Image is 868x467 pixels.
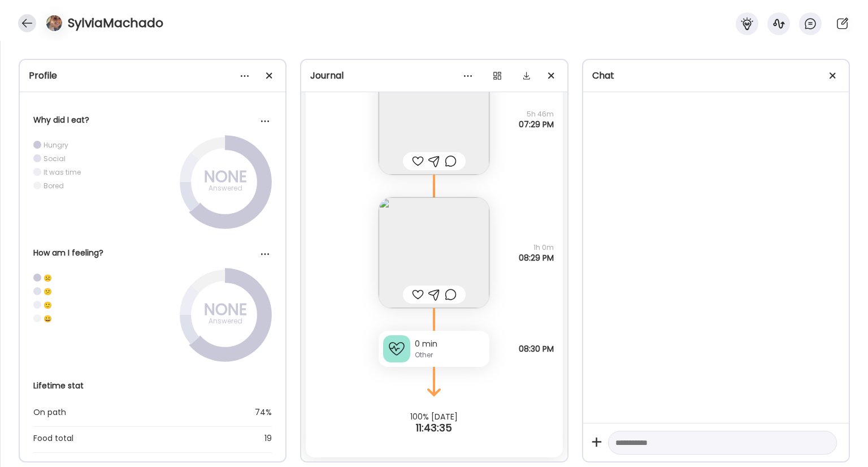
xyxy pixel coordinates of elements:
div: On path [33,405,201,419]
div: It was time [44,167,81,177]
img: avatars%2FVBwEX9hVEbPuxMVYfgq7x3k1PRC3 [46,15,62,31]
div: 19 [201,431,272,445]
div: Answered [197,314,254,328]
div: 74% [201,405,272,419]
span: 1h 0m [519,243,554,253]
span: 07:29 PM [519,119,554,129]
div: ☹️ [44,273,52,283]
div: 100% [DATE] [301,412,567,421]
div: 🙂 [44,300,52,310]
div: Food total [33,431,201,445]
span: 08:29 PM [519,253,554,263]
div: Why did I eat? [33,114,272,126]
div: Other [415,350,485,360]
div: Journal [310,69,558,83]
div: 11:43:35 [301,421,567,435]
div: Bored [44,181,64,191]
div: Answered [197,181,254,195]
img: images%2FVBwEX9hVEbPuxMVYfgq7x3k1PRC3%2Fc9ohNUdTxccvQlsgQ1vE%2Fdi7tn4IrGpdWAHjfKurv_240 [379,197,489,308]
div: Lifetime stat [33,380,272,392]
span: 08:30 PM [519,344,554,354]
h4: SylviaMachado [68,14,163,32]
div: Chat [592,69,840,83]
span: 5h 46m [519,109,554,119]
div: Social [44,154,66,163]
div: 😀 [44,314,52,323]
div: NONE [197,170,254,184]
div: 😕 [44,287,52,296]
div: Hungry [44,140,68,150]
div: 0 min [415,338,485,350]
img: images%2FVBwEX9hVEbPuxMVYfgq7x3k1PRC3%2Fzbtk54aJShLNCY1kT8th%2FpWW2PyS2G6EsOqA8H5I9_240 [379,64,489,175]
div: Profile [29,69,276,83]
div: NONE [197,303,254,317]
div: How am I feeling? [33,247,272,259]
